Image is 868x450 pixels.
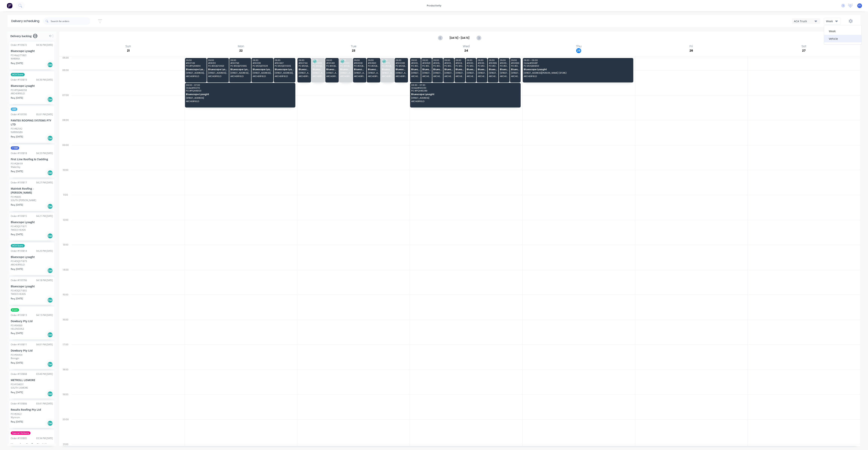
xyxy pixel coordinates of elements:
[11,431,31,435] span: Special Delivery
[47,170,53,176] div: Del
[455,65,464,67] span: PO # DN357284
[444,62,453,64] span: # 193339
[11,195,21,199] div: PO #6605
[688,44,694,48] div: Fri
[433,75,442,77] span: ARCHERFIELD
[382,72,393,74] span: [STREET_ADDRESS][PERSON_NAME] (STORE)
[313,68,324,71] span: Bluescope Lysaght
[422,62,431,64] span: # 193521
[11,233,23,236] span: Req. [DATE]
[478,68,486,71] span: Bluescope Lysaght
[444,75,453,77] span: ARCHERFIELD
[576,48,581,53] div: 25
[444,72,453,74] span: [STREET_ADDRESS][PERSON_NAME] (STORE)
[59,392,72,417] div: 19:00
[824,27,861,35] div: Week
[299,59,310,61] span: 05:30
[11,54,26,57] div: PO #dq571863
[340,75,351,77] span: ARCHERFIELD
[11,157,53,161] div: First Line Roofing & Cladding
[11,43,27,47] div: Order # 193672
[444,65,453,67] span: PO # DQ571514
[11,313,27,317] div: Order # 193813
[11,349,53,352] div: Dowbury Pty Ltd
[340,65,351,67] span: PO # DQ571469
[275,75,294,77] span: ARCHERFIELD
[11,391,23,394] span: Req. [DATE]
[11,181,27,184] div: Order # 193817
[186,87,293,89] span: Order # 192712
[340,72,351,74] span: [STREET_ADDRESS][PERSON_NAME] (STORE)
[11,378,53,382] div: METROLL LISMORE
[11,289,27,292] div: PO #DQ571855
[11,88,27,92] div: PO #PQ446558
[208,72,228,74] span: [STREET_ADDRESS][PERSON_NAME] (STORE)
[59,93,72,118] div: 07:00
[186,93,293,95] span: Bluescope Lysaght
[11,319,53,323] div: Dowbury Pty Ltd
[186,97,293,99] span: [STREET_ADDRESS]
[59,442,72,447] div: 21:00
[411,90,519,92] span: PO # PQ446289
[11,327,53,331] div: HELENSVALE
[444,59,453,61] span: 05:30
[489,75,497,77] span: ARCHERFIELD
[59,292,72,317] div: 15:00
[11,416,53,419] div: Wynnum
[467,62,475,64] span: # 193087
[422,75,431,77] span: ARCHERFIELD
[313,75,324,77] span: ARCHERFIELD
[299,75,310,77] span: ARCHERFIELD
[11,324,22,327] div: PO #94069
[11,267,23,271] span: Req. [DATE]
[59,268,72,292] div: 14:00
[382,65,393,67] span: PO # DQ571336
[36,279,53,282] div: 04:18 PM [DATE]
[455,75,464,77] span: ARCHERFIELD
[382,62,393,64] span: # 192175
[313,59,324,61] span: 05:30
[253,75,272,77] span: ARCHERFIELD
[411,68,420,71] span: Bluescope Lysaght
[11,357,53,360] div: Bonogin
[11,203,23,207] span: Req. [DATE]
[511,62,520,64] span: # 193519
[575,44,583,48] div: Thu
[396,65,407,67] span: PO # DQ570849
[11,78,27,82] div: Order # 193819
[478,59,486,61] span: 05:30
[253,72,272,74] span: [STREET_ADDRESS][PERSON_NAME] (STORE)
[11,108,17,111] span: AM
[411,75,420,77] span: ARCHERFIELD
[422,72,431,74] span: [STREET_ADDRESS][PERSON_NAME] (STORE)
[186,62,206,64] span: # 192749
[354,65,365,67] span: PO # DQ571247
[253,68,272,71] span: Bluescope Lysaght
[396,62,407,64] span: # 190083
[411,65,420,67] span: PO # DQ571763
[8,15,43,27] div: Delivery scheduling
[59,193,72,217] div: 11:00
[524,65,631,67] span: PO # DQ565193
[11,96,23,100] span: Req. [DATE]
[354,62,365,64] span: # 193061
[326,72,338,74] span: [STREET_ADDRESS][PERSON_NAME] (STORE)
[511,72,520,74] span: [STREET_ADDRESS][PERSON_NAME] (STORE)
[11,113,27,116] div: Order # 193795
[792,18,820,24] button: ACA Truck
[368,68,379,71] span: Bluescope Lysaght
[368,75,379,77] span: ARCHERFIELD
[467,72,475,74] span: [STREET_ADDRESS][PERSON_NAME] (STORE)
[489,72,497,74] span: [STREET_ADDRESS][PERSON_NAME] (STORE)
[11,135,23,138] span: Req. [DATE]
[36,152,53,155] div: 04:33 PM [DATE]
[208,59,228,61] span: 05:30
[51,17,90,25] input: Search for orders
[299,62,310,64] span: # 192744
[299,72,310,74] span: [STREET_ADDRESS][PERSON_NAME] (STORE)
[411,100,519,102] span: ARCHERFIELD
[59,218,72,243] div: 12:00
[186,65,206,67] span: PO # PQ446114
[524,75,631,77] span: ARCHERFIELD
[11,361,23,365] span: Req. [DATE]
